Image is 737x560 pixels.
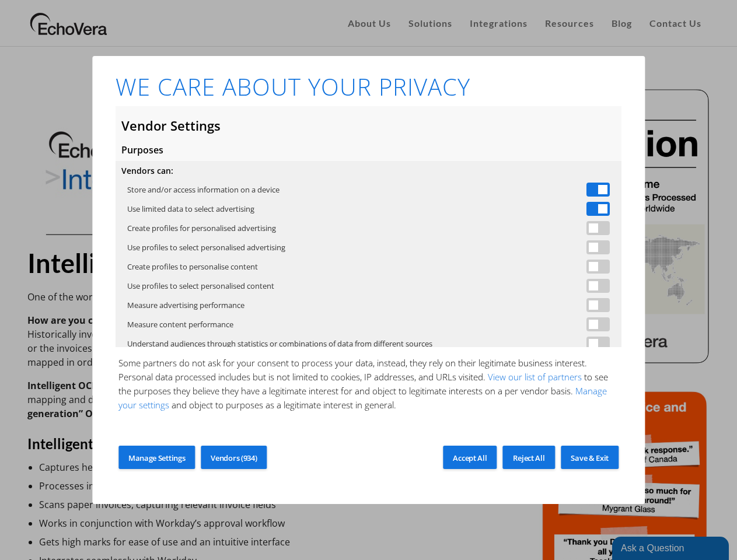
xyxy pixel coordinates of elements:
h3: Purposes [121,145,621,155]
label: Measure content performance [127,317,233,331]
label: Create profiles to personalise content [127,260,258,274]
div: Ask a Question [9,7,108,21]
p: Some partners do not ask for your consent to process your data, instead, they rely on their legit... [118,356,619,412]
a: Manage your settings [118,385,607,411]
label: Measure advertising performance [127,298,244,312]
p: You can change your settings at any time, including by withdrawing your consent, by clicking on t... [118,435,619,463]
span: Save & Exit [571,453,609,463]
a: View our list of partners [485,371,584,383]
label: Understand audiences through statistics or combinations of data from different sources [127,337,432,351]
h2: Vendor Settings [121,118,621,133]
h4: Vendors can: [121,165,621,177]
label: Use limited data to select advertising [127,202,254,216]
label: Use profiles to select personalised content [127,279,274,293]
label: Use profiles to select personalised advertising [127,240,285,254]
span: Manage Settings [128,453,186,463]
label: Store and/or access information on a device [127,183,280,197]
h1: WE CARE ABOUT YOUR PRIVACY [116,73,470,100]
label: Create profiles for personalised advertising [127,221,276,235]
span: Vendors (934) [211,453,257,463]
span: Accept All [453,453,487,463]
span: Reject All [513,453,544,463]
